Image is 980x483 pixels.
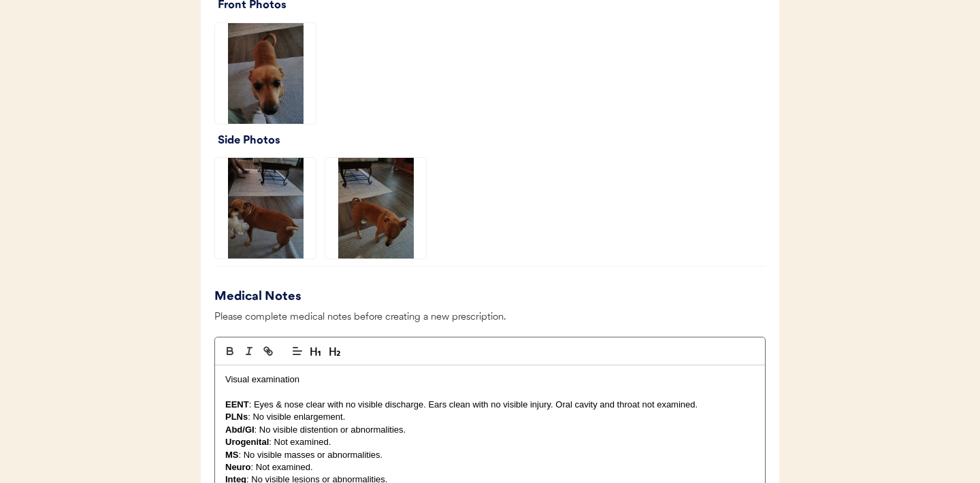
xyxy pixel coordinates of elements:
div: Please complete medical notes before creating a new prescription. [214,310,766,333]
strong: EENT [225,399,249,410]
span: Text alignment [288,343,307,359]
p: : Not examined. [225,461,755,473]
p: Visual examination [225,373,755,386]
strong: MS [225,450,239,460]
div: Medical Notes [214,288,330,306]
p: : Not examined. [225,436,755,448]
img: mms-MM0279a8147d703fcb1d96461fd7f32638-11f7b989-f9f1-4d74-a253-c4dfb8952eae.jpeg [215,158,316,259]
p: : Eyes & nose clear with no visible discharge. Ears clean with no visible injury. Oral cavity and... [225,399,755,411]
strong: Neuro [225,462,251,472]
p: : No visible distention or abnormalities. [225,424,755,436]
img: mms-MMc05e58d497d93184f32d608ea5bf1bd8-11d3a615-7995-40b0-ab6c-b052bf5cdceb.jpeg [215,23,316,124]
p: : No visible masses or abnormalities. [225,449,755,461]
strong: PLNs [225,412,248,422]
strong: Urogenital [225,437,269,447]
img: mms-MM5411043135e75feff1d6de3d4c40539e-d5a13245-f05c-4fba-acb8-1cdab62d426f.jpeg [325,158,426,259]
strong: Abd/GI [225,424,255,435]
div: Side Photos [218,131,766,150]
p: : No visible enlargement. [225,411,755,423]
